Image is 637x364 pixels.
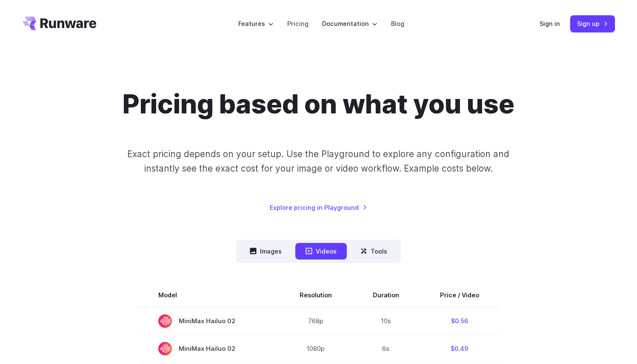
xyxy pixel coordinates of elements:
[279,335,352,362] td: 1080p
[270,203,367,212] a: Explore pricing in Playground
[420,307,500,335] td: $0.56
[540,19,560,28] a: Sign in
[279,283,352,307] th: Resolution
[238,19,274,28] label: Features
[23,17,97,30] a: Go to /
[391,19,404,28] a: Blog
[123,88,514,120] h1: Pricing based on what you use
[570,15,615,32] a: Sign up
[158,342,259,356] span: MiniMax Hailuo 02
[158,314,259,328] span: MiniMax Hailuo 02
[352,307,420,335] td: 10s
[322,19,377,28] label: Documentation
[295,243,347,260] button: Videos
[350,243,397,260] button: Tools
[138,283,279,307] th: Model
[111,147,526,175] p: Exact pricing depends on your setup. Use the Playground to explore any configuration and instantl...
[420,335,500,362] td: $0.49
[279,307,352,335] td: 768p
[352,335,420,362] td: 6s
[352,283,420,307] th: Duration
[420,283,500,307] th: Price / Video
[287,19,309,28] a: Pricing
[240,243,292,260] button: Images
